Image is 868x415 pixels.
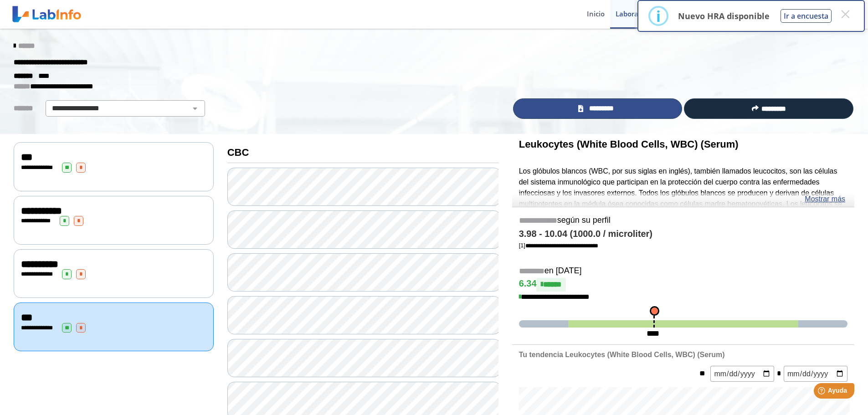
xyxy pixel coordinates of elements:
a: [1] [519,242,598,249]
h4: 6.34 [519,278,847,292]
h4: 3.98 - 10.04 (1000.0 / microliter) [519,229,847,240]
iframe: Help widget launcher [787,379,858,405]
b: Leukocytes (White Blood Cells, WBC) (Serum) [519,138,739,150]
h5: según su perfil [519,215,847,226]
input: mm/dd/yyyy [784,366,847,382]
p: Nuevo HRA disponible [678,10,770,21]
h5: en [DATE] [519,266,847,277]
b: Tu tendencia Leukocytes (White Blood Cells, WBC) (Serum) [519,351,725,359]
b: CBC [227,147,249,158]
p: Los glóbulos blancos (WBC, por sus siglas en inglés), también llamados leucocitos, son las célula... [519,166,847,264]
a: Mostrar más [805,194,845,205]
button: Close this dialog [837,6,853,22]
button: Ir a encuesta [781,9,832,23]
input: mm/dd/yyyy [710,366,774,382]
div: i [656,8,661,24]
